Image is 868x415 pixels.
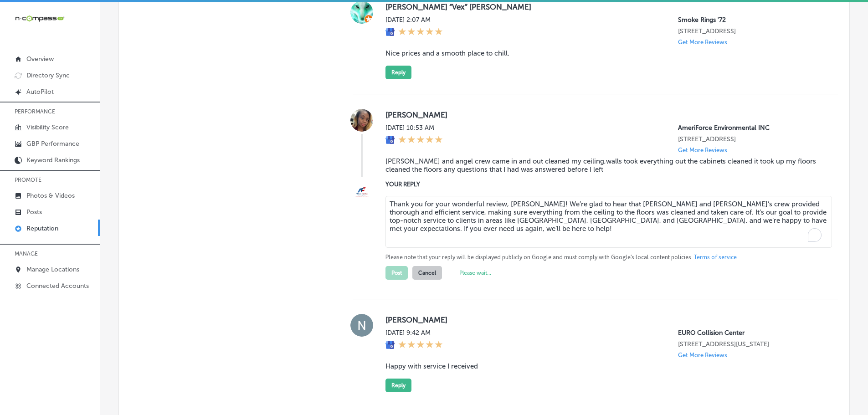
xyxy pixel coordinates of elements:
[385,66,411,79] button: Reply
[678,340,824,348] p: 8536 South Colorado Boulevard
[26,72,70,79] p: Directory Sync
[385,110,824,119] label: [PERSON_NAME]
[26,140,79,148] p: GBP Performance
[385,196,832,248] textarea: To enrich screen reader interactions, please activate Accessibility in Grammarly extension settings
[26,192,75,200] p: Photos & Videos
[385,157,824,174] blockquote: [PERSON_NAME] and angel crew came in and out cleaned my ceiling,walls took everything out the cab...
[678,124,824,132] p: AmeriForce Environmental INC
[678,39,727,46] p: Get More Reviews
[678,16,824,24] p: Smoke Rings '72
[385,266,408,280] button: Post
[412,266,442,280] button: Cancel
[678,27,824,35] p: 925 North Courtenay Parkway
[678,329,824,337] p: EURO Collision Center
[385,315,824,324] label: [PERSON_NAME]
[26,88,54,96] p: AutoPilot
[26,156,80,164] p: Keyword Rankings
[26,282,89,290] p: Connected Accounts
[385,329,443,337] label: [DATE] 9:42 AM
[678,147,727,154] p: Get More Reviews
[398,27,443,37] div: 5 Stars
[26,55,54,63] p: Overview
[398,340,443,350] div: 5 Stars
[26,208,42,216] p: Posts
[26,266,79,273] p: Manage Locations
[385,124,443,132] label: [DATE] 10:53 AM
[398,135,443,145] div: 5 Stars
[385,379,411,392] button: Reply
[26,225,58,232] p: Reputation
[385,253,824,261] p: Please note that your reply will be displayed publicly on Google and must comply with Google's lo...
[26,123,69,131] p: Visibility Score
[385,49,824,57] blockquote: Nice prices and a smooth place to chill.
[385,362,824,370] blockquote: Happy with service I received
[385,181,824,188] label: YOUR REPLY
[350,179,373,202] img: Image
[694,253,737,261] a: Terms of service
[385,16,443,24] label: [DATE] 2:07 AM
[678,135,824,143] p: 11455 W Interstate 70 Frontage Rd N
[459,270,491,276] label: Please wait...
[15,14,65,23] img: 660ab0bf-5cc7-4cb8-ba1c-48b5ae0f18e60NCTV_CLogo_TV_Black_-500x88.png
[385,2,824,11] label: [PERSON_NAME] “Vex” [PERSON_NAME]
[678,352,727,359] p: Get More Reviews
